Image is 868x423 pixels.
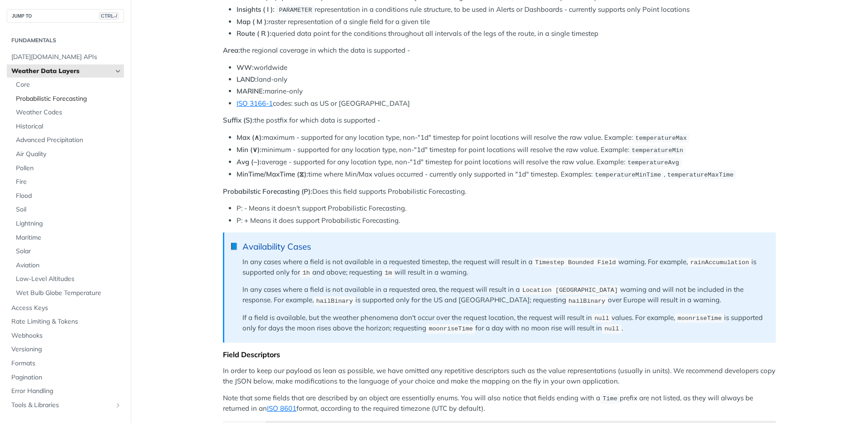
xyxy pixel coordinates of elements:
[230,241,238,252] span: 📘
[237,5,776,15] li: representation in a conditions rule structure, to be used in Alerts or Dashboards - currently sup...
[7,384,124,398] a: Error Handling
[7,9,124,23] button: JUMP TOCTRL-/
[237,145,261,154] strong: Min (∨):
[267,404,296,413] a: ISO 8601
[237,157,261,166] strong: Avg (~):
[16,261,122,270] span: Aviation
[237,170,308,178] strong: MinTime/MaxTime (⧖):
[11,401,112,410] span: Tools & Libraries
[7,329,124,343] a: Webhooks
[242,257,767,278] p: In any cases where a field is not available in a requested timestep, the request will result in a...
[7,398,124,412] a: Tools & LibrariesShow subpages for Tools & Libraries
[522,287,618,294] span: Location [GEOGRAPHIC_DATA]
[223,45,776,56] p: the regional coverage in which the data is supported -
[11,133,124,147] a: Advanced Precipitation
[11,387,122,396] span: Error Handling
[11,162,124,175] a: Pollen
[237,5,275,14] strong: Insights ( I ):
[223,187,312,196] strong: Probabilstic Forecasting (P):
[237,29,271,38] strong: Route ( R ):
[7,343,124,356] a: Versioning
[678,315,722,322] span: moonriseTime
[223,187,776,197] p: Does this field supports Probabilistic Forecasting.
[604,325,619,332] span: null
[602,395,617,402] span: Time
[7,315,124,329] a: Rate Limiting & Tokens
[11,359,122,368] span: Formats
[16,164,122,173] span: Pollen
[11,92,124,106] a: Probabilistic Forecasting
[237,203,776,214] li: P: - Means it doesn't support Probabilistic Forecasting.
[11,217,124,231] a: Lightning
[316,297,353,304] span: hailBinary
[114,402,122,409] button: Show subpages for Tools & Libraries
[16,247,122,256] span: Solar
[237,74,776,85] li: land-only
[16,150,122,159] span: Air Quality
[7,64,124,78] a: Weather Data LayersHide subpages for Weather Data Layers
[237,63,776,73] li: worldwide
[11,272,124,286] a: Low-Level Altitudes
[11,189,124,203] a: Flood
[635,135,686,142] span: temperatureMax
[11,67,112,76] span: Weather Data Layers
[237,133,263,142] strong: Max (∧):
[223,393,776,414] p: Note that some fields that are described by an object are essentially enums. You will also notice...
[11,106,124,119] a: Weather Codes
[11,148,124,161] a: Air Quality
[7,36,124,44] h2: Fundamentals
[690,259,749,266] span: rainAccumulation
[11,231,124,245] a: Maritime
[237,98,776,109] li: codes: such as US or [GEOGRAPHIC_DATA]
[385,270,392,276] span: 1m
[11,203,124,216] a: Soil
[11,331,122,340] span: Webhooks
[242,313,767,334] p: If a field is available, but the weather phenomena don't occur over the request location, the req...
[11,245,124,258] a: Solar
[7,301,124,315] a: Access Keys
[16,94,122,103] span: Probabilistic Forecasting
[11,304,122,313] span: Access Keys
[242,285,767,306] p: In any cases where a field is not available in a requested area, the request will result in a war...
[16,205,122,214] span: Soil
[16,177,122,187] span: Fire
[302,270,310,276] span: 1h
[11,317,122,326] span: Rate Limiting & Tokens
[7,357,124,370] a: Formats
[237,145,776,155] li: minimum - supported for any location type, non-"1d" timestep for point locations will resolve the...
[11,120,124,133] a: Historical
[237,63,254,72] strong: WW:
[223,366,776,386] p: In order to keep our payload as lean as possible, we have omitted any repetitive descriptors such...
[11,259,124,272] a: Aviation
[16,192,122,201] span: Flood
[237,87,265,95] strong: MARINE:
[223,116,254,124] strong: Suffix (S):
[7,371,124,384] a: Pagination
[237,75,257,84] strong: LAND:
[16,233,122,242] span: Maritime
[242,241,767,252] div: Availability Cases
[631,147,683,154] span: temperatureMin
[11,345,122,354] span: Versioning
[279,7,312,14] span: PARAMETER
[11,373,122,382] span: Pagination
[568,297,605,304] span: hailBinary
[11,175,124,189] a: Fire
[237,99,273,108] a: ISO 3166-1
[594,315,609,322] span: null
[11,78,124,92] a: Core
[429,325,473,332] span: moonriseTime
[627,159,679,166] span: temperatureAvg
[16,136,122,145] span: Advanced Precipitation
[223,350,776,359] div: Field Descriptors
[237,86,776,97] li: marine-only
[667,172,734,178] span: temperatureMaxTime
[16,122,122,131] span: Historical
[16,108,122,117] span: Weather Codes
[237,17,268,26] strong: Map ( M ):
[16,289,122,298] span: Wet Bulb Globe Temperature
[16,219,122,228] span: Lightning
[237,216,776,226] li: P: + Means it does support Probabilistic Forecasting.
[535,259,616,266] span: Timestep Bounded Field
[114,68,122,75] button: Hide subpages for Weather Data Layers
